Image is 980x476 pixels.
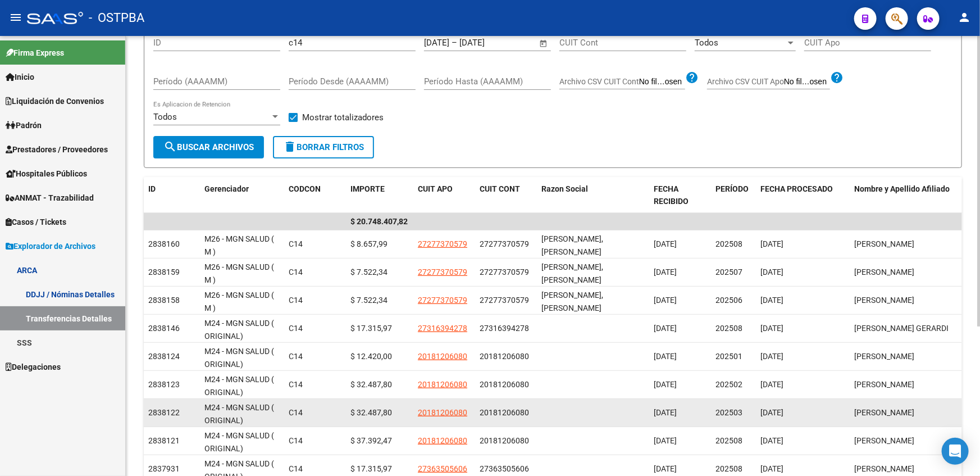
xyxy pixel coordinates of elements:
span: Buscar Archivos [163,142,254,152]
mat-icon: help [685,71,699,84]
span: Liquidación de Convenios [6,95,104,107]
span: $ 7.522,34 [350,268,388,276]
span: 202501 [715,352,742,361]
span: C14 [289,268,303,276]
div: 27363505606 [480,463,529,475]
span: 202508 [715,436,742,445]
span: [PERSON_NAME] [854,436,914,445]
span: $ 20.748.407,82 [350,217,408,226]
span: [DATE] [654,268,677,276]
datatable-header-cell: Razon Social [537,177,649,214]
span: 2838160 [148,239,180,248]
span: M24 - MGN SALUD ( ORIGINAL) [204,431,274,453]
datatable-header-cell: Nombre y Apellido Afiliado [850,177,962,214]
span: 2838122 [148,408,180,417]
span: PERÍODO [715,184,749,193]
span: 20181206080 [418,408,467,417]
span: – [452,38,457,48]
span: [PERSON_NAME] [854,296,914,305]
mat-icon: person [958,11,971,24]
span: 27316394278 [418,324,467,333]
span: [DATE] [654,436,677,445]
span: [PERSON_NAME], [PERSON_NAME] [541,291,603,312]
span: Archivo CSV CUIT Apo [707,77,784,86]
span: 202506 [715,296,742,305]
span: [PERSON_NAME] [854,408,914,417]
input: Fecha inicio [424,38,449,48]
span: Gerenciador [204,184,249,193]
div: 20181206080 [480,378,529,391]
span: Delegaciones [6,361,61,373]
span: M26 - MGN SALUD ( M ) [204,234,274,256]
span: [DATE] [654,324,677,333]
span: ID [148,184,156,193]
span: [DATE] [654,380,677,389]
span: 2838123 [148,380,180,389]
span: [DATE] [760,239,783,248]
span: 2838158 [148,296,180,305]
span: [DATE] [654,352,677,361]
span: $ 12.420,00 [350,352,392,361]
span: [DATE] [654,464,677,473]
span: [DATE] [760,380,783,389]
input: Archivo CSV CUIT Cont [639,77,685,87]
span: Todos [153,112,177,122]
datatable-header-cell: PERÍODO [711,177,756,214]
span: $ 17.315,97 [350,324,392,333]
div: 27277370579 [480,294,529,307]
span: 27277370579 [418,239,467,248]
span: [DATE] [760,296,783,305]
span: [DATE] [760,352,783,361]
span: C14 [289,408,303,417]
span: Firma Express [6,47,64,59]
span: Prestadores / Proveedores [6,143,108,156]
div: 27316394278 [480,322,529,335]
span: C14 [289,352,303,361]
span: [PERSON_NAME] [854,352,914,361]
span: Borrar Filtros [283,142,364,152]
datatable-header-cell: CODCON [284,177,323,214]
button: Open calendar [537,37,550,50]
span: M24 - MGN SALUD ( ORIGINAL) [204,403,274,425]
span: Padrón [6,119,42,132]
mat-icon: search [163,140,177,153]
span: 20181206080 [418,436,467,445]
span: C14 [289,436,303,445]
datatable-header-cell: CUIT APO [413,177,475,214]
mat-icon: delete [283,140,297,153]
span: 2837931 [148,464,180,473]
span: [DATE] [760,324,783,333]
span: 202508 [715,239,742,248]
span: M26 - MGN SALUD ( M ) [204,262,274,284]
span: M24 - MGN SALUD ( ORIGINAL) [204,319,274,341]
span: M26 - MGN SALUD ( M ) [204,291,274,312]
span: 202507 [715,268,742,276]
datatable-header-cell: IMPORTE [346,177,413,214]
mat-icon: menu [9,11,22,24]
span: 20181206080 [418,380,467,389]
span: Archivo CSV CUIT Cont [559,77,639,86]
span: 202503 [715,408,742,417]
span: Nombre y Apellido Afiliado [854,184,950,193]
span: [DATE] [654,408,677,417]
span: 2838146 [148,324,180,333]
span: [DATE] [760,464,783,473]
span: Explorador de Archivos [6,240,95,252]
span: C14 [289,380,303,389]
span: Casos / Tickets [6,216,66,228]
span: 202508 [715,464,742,473]
span: $ 32.487,80 [350,380,392,389]
span: 27363505606 [418,464,467,473]
span: $ 7.522,34 [350,296,388,305]
span: CODCON [289,184,321,193]
span: 27277370579 [418,268,467,276]
span: Todos [695,38,718,48]
datatable-header-cell: Gerenciador [200,177,284,214]
span: [PERSON_NAME] [854,380,914,389]
span: FECHA PROCESADO [760,184,833,193]
input: Archivo CSV CUIT Apo [784,77,830,87]
span: Inicio [6,71,34,83]
span: [DATE] [760,436,783,445]
mat-icon: help [830,71,844,84]
span: 2838159 [148,268,180,276]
